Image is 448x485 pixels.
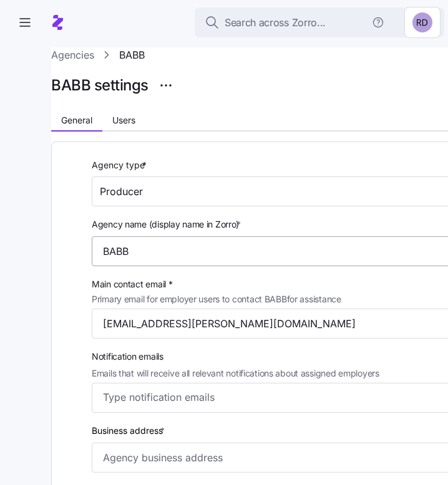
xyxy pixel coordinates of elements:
button: Search across Zorro... [195,7,444,37]
a: BABB [119,47,145,63]
h1: BABB settings [51,75,149,95]
span: General [61,116,92,125]
span: Agency name (display name in Zorro) [92,218,239,231]
span: Main contact email * [92,277,341,291]
span: Notification emails [92,350,379,363]
span: Search across Zorro... [225,15,326,31]
img: 6d862e07fa9c5eedf81a4422c42283ac [412,12,432,32]
label: Agency type [92,158,149,172]
span: Emails that will receive all relevant notifications about assigned employers [92,367,379,380]
span: Primary email for employer users to contact BABB for assistance [92,292,341,306]
span: Users [112,116,135,125]
label: Business address [92,424,167,438]
a: Agencies [51,47,94,63]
